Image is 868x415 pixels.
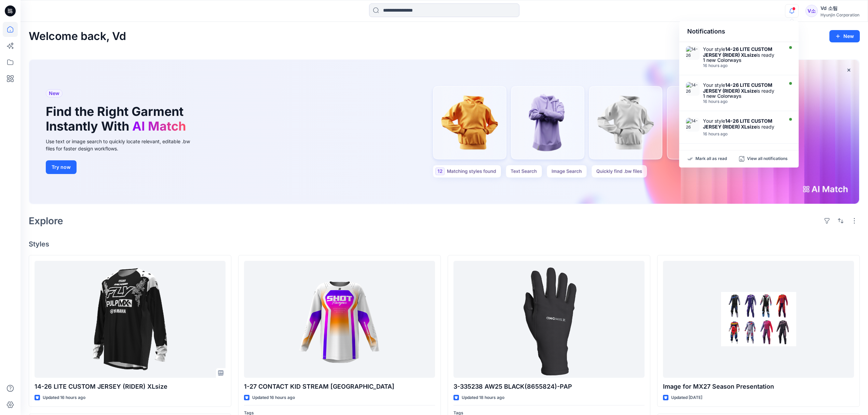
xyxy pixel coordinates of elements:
[703,58,782,63] div: 1 new Colorways
[35,261,226,378] a: 14-26 LITE CUSTOM JERSEY (RIDER) XLsize
[703,46,772,58] strong: 14-26 LITE CUSTOM JERSEY (RIDER) XLsize
[663,261,854,378] a: Image for MX27 Season Presentation
[46,104,189,134] h1: Find the Right Garment Instantly With
[703,94,782,98] div: 1 new Colorways
[462,394,504,401] p: Updated 18 hours ago
[252,394,295,401] p: Updated 16 hours ago
[686,82,700,96] img: 14-26 LITE CUSTOM JERSEY (RIDER) XLsize
[703,99,782,104] div: Monday, October 13, 2025 18:01
[244,382,435,391] p: 1-27 CONTACT KID STREAM [GEOGRAPHIC_DATA]
[29,215,63,226] h2: Explore
[43,394,85,401] p: Updated 16 hours ago
[46,160,77,174] button: Try now
[703,118,782,130] div: Your style is ready
[29,30,126,43] h2: Welcome back, Vd
[820,12,859,17] div: Hyunjin Corporation
[49,89,59,97] span: New
[132,119,186,134] span: AI Match
[820,4,859,12] div: Vd 소팀
[703,63,782,68] div: Monday, October 13, 2025 18:02
[35,382,226,391] p: 14-26 LITE CUSTOM JERSEY (RIDER) XLsize
[703,132,782,136] div: Monday, October 13, 2025 17:59
[703,82,772,94] strong: 14-26 LITE CUSTOM JERSEY (RIDER) XLsize
[686,46,700,60] img: 14-26 LITE CUSTOM JERSEY (RIDER) XLsize
[695,156,727,162] p: Mark all as read
[663,382,854,391] p: Image for MX27 Season Presentation
[453,261,645,378] a: 3-335238 AW25 BLACK(8655824)-PAP
[679,21,799,42] div: Notifications
[703,46,782,58] div: Your style is ready
[46,138,200,152] div: Use text or image search to quickly locate relevant, editable .bw files for faster design workflows.
[29,240,860,248] h4: Styles
[703,118,772,130] strong: 14-26 LITE CUSTOM JERSEY (RIDER) XLsize
[747,156,788,162] p: View all notifications
[453,382,645,391] p: 3-335238 AW25 BLACK(8655824)-PAP
[805,5,818,17] div: V소
[686,118,700,132] img: 14-26 LITE CUSTOM JERSEY (RIDER) XLsize
[244,261,435,378] a: 1-27 CONTACT KID STREAM JERSEY
[829,30,860,42] button: New
[671,394,702,401] p: Updated [DATE]
[703,82,782,94] div: Your style is ready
